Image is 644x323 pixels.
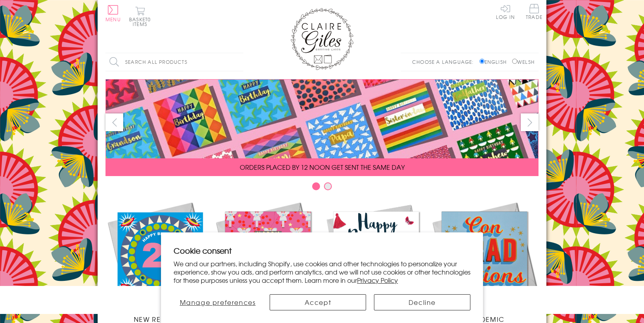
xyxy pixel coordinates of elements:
[526,4,542,19] span: Trade
[105,113,123,131] button: prev
[412,58,478,65] p: Choose a language:
[479,59,485,64] input: English
[324,182,332,190] button: Carousel Page 2
[180,297,256,307] span: Manage preferences
[512,59,517,64] input: Welsh
[526,4,542,21] a: Trade
[240,162,405,172] span: ORDERS PLACED BY 12 NOON GET SENT THE SAME DAY
[291,8,353,70] img: Claire Giles Greetings Cards
[235,53,243,71] input: Search
[133,16,151,28] span: 0 items
[174,260,470,284] p: We and our partners, including Shopify, use cookies and other technologies to personalize your ex...
[105,53,243,71] input: Search all products
[105,182,539,194] div: Carousel Pagination
[357,275,398,285] a: Privacy Policy
[129,6,151,26] button: Basket0 items
[374,294,470,310] button: Decline
[270,294,366,310] button: Accept
[174,245,470,256] h2: Cookie consent
[512,58,535,65] label: Welsh
[174,294,262,310] button: Manage preferences
[105,5,121,22] button: Menu
[496,4,515,19] a: Log In
[105,16,121,23] span: Menu
[479,58,511,65] label: English
[521,113,539,131] button: next
[312,182,320,190] button: Carousel Page 1 (Current Slide)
